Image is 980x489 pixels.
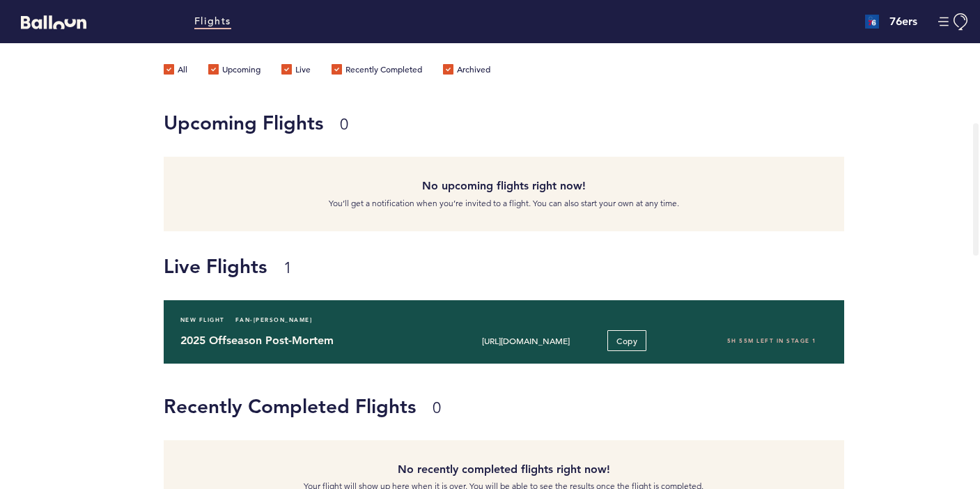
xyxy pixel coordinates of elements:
small: 1 [283,258,292,277]
span: 5H 55M left in stage 1 [727,337,817,344]
span: Copy [616,335,637,346]
span: New Flight [180,313,225,327]
button: Manage Account [938,13,970,31]
h1: Recently Completed Flights [164,392,834,420]
label: Live [281,64,311,78]
button: Copy [607,330,646,351]
h4: 2025 Offseason Post-Mortem [180,332,438,349]
svg: Balloon [21,15,86,29]
h4: No upcoming flights right now! [174,178,834,194]
a: Balloon [10,14,86,29]
h1: Live Flights [164,252,970,280]
label: Recently Completed [332,64,422,78]
p: You’ll get a notification when you’re invited to a flight. You can also start your own at any time. [174,196,834,210]
label: Upcoming [208,64,260,78]
span: Fan-[PERSON_NAME] [235,313,313,327]
h1: Upcoming Flights [164,109,834,137]
label: Archived [443,64,490,78]
small: 0 [340,115,348,134]
h4: 76ers [889,13,917,30]
label: All [164,64,187,78]
a: Flights [194,14,231,29]
h4: No recently completed flights right now! [174,461,834,478]
small: 0 [433,398,441,417]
